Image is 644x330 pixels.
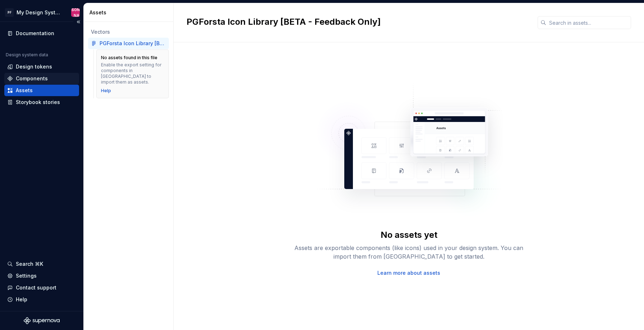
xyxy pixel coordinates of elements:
div: Vectors [91,28,166,36]
a: Design tokens [4,61,79,72]
div: Enable the export setting for components in [GEOGRAPHIC_DATA] to import them as assets. [101,62,164,85]
a: Components [4,73,79,84]
div: No assets found in this file [101,55,157,61]
input: Search in assets... [546,16,631,29]
button: Help [4,294,79,305]
button: Contact support [4,282,79,293]
a: Storybook stories [4,96,79,108]
div: Search ⌘K [16,260,43,268]
div: PF [5,8,14,17]
div: Components [16,75,48,82]
div: [PERSON_NAME] [71,1,80,24]
h2: PGForsta Icon Library [BETA - Feedback Only] [187,16,529,28]
div: No assets yet [381,229,437,241]
div: Contact support [16,284,56,291]
button: PFMy Design System[PERSON_NAME] [1,5,82,20]
button: Collapse sidebar [73,17,83,27]
div: Storybook stories [16,99,60,106]
div: Design system data [6,52,48,58]
button: Search ⌘K [4,258,79,270]
div: Design tokens [16,63,52,70]
div: Help [16,296,27,303]
svg: Supernova Logo [24,317,60,324]
div: Assets are exportable components (like icons) used in your design system. You can import them fro... [294,244,524,261]
div: My Design System [17,9,63,16]
div: Settings [16,272,37,279]
a: Learn more about assets [377,269,440,277]
a: Documentation [4,28,79,39]
a: Settings [4,270,79,282]
a: Assets [4,85,79,96]
div: Documentation [16,30,54,37]
div: Assets [16,87,33,94]
a: Help [101,88,111,94]
div: PGForsta Icon Library [BETA - Feedback Only] [100,40,166,47]
a: PGForsta Icon Library [BETA - Feedback Only] [88,38,169,49]
div: Assets [89,9,170,16]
